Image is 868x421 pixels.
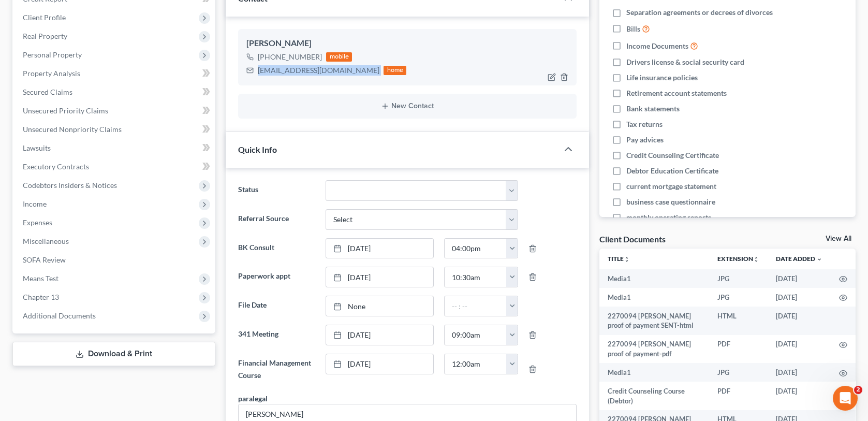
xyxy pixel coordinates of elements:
td: JPG [709,363,768,382]
i: unfold_more [753,256,759,263]
label: Financial Management Course [233,354,320,385]
i: unfold_more [624,256,630,263]
td: PDF [709,335,768,364]
a: Unsecured Nonpriority Claims [14,120,215,139]
span: Miscellaneous [23,237,69,245]
a: None [326,296,433,316]
span: business case questionnaire [626,197,715,207]
a: View All [826,235,851,242]
span: current mortgage statement [626,181,716,192]
a: Unsecured Priority Claims [14,101,215,120]
i: expand_more [816,256,822,263]
span: Lawsuits [23,143,51,152]
td: PDF [709,382,768,410]
a: Property Analysis [14,64,215,83]
input: -- : -- [445,325,507,345]
span: Real Property [23,32,67,40]
div: [EMAIL_ADDRESS][DOMAIN_NAME] [258,65,379,76]
label: BK Consult [233,238,320,259]
span: Bills [626,24,640,34]
span: SOFA Review [23,255,66,264]
span: Bank statements [626,104,680,114]
span: Pay advices [626,135,664,145]
a: Date Added expand_more [776,255,822,263]
td: [DATE] [768,288,831,307]
span: Income Documents [626,41,688,51]
a: Extensionunfold_more [717,255,759,263]
td: HTML [709,307,768,335]
span: Property Analysis [23,69,80,78]
td: 2270094 [PERSON_NAME] proof of payment SENT-html [599,307,709,335]
div: [PERSON_NAME] [246,37,568,50]
span: Chapter 13 [23,293,59,301]
a: Executory Contracts [14,157,215,176]
span: Tax returns [626,119,663,129]
span: Retirement account statements [626,88,727,98]
span: Personal Property [23,50,82,59]
input: -- : -- [445,354,507,374]
label: Referral Source [233,209,320,230]
span: 2 [854,386,862,394]
div: Client Documents [599,234,666,244]
input: -- : -- [445,267,507,287]
span: monthly operating reports [626,212,711,223]
td: Media1 [599,363,709,382]
iframe: Intercom live chat [833,386,858,411]
td: 2270094 [PERSON_NAME] proof of payment-pdf [599,335,709,364]
label: File Date [233,296,320,316]
td: Credit Counseling Course (Debtor) [599,382,709,410]
span: Client Profile [23,13,66,22]
td: JPG [709,288,768,307]
span: Separation agreements or decrees of divorces [626,7,773,18]
span: Secured Claims [23,88,72,96]
span: Executory Contracts [23,162,89,171]
a: [DATE] [326,354,433,374]
a: Lawsuits [14,139,215,157]
span: Credit Counseling Certificate [626,150,719,161]
span: Quick Info [238,144,277,154]
td: Media1 [599,288,709,307]
a: SOFA Review [14,251,215,269]
td: JPG [709,269,768,288]
td: [DATE] [768,363,831,382]
button: New Contact [246,102,568,110]
a: Titleunfold_more [608,255,630,263]
input: -- : -- [445,296,507,316]
td: [DATE] [768,382,831,410]
a: [DATE] [326,239,433,258]
a: [DATE] [326,325,433,345]
div: paralegal [238,393,268,404]
span: Unsecured Priority Claims [23,106,108,115]
div: [PHONE_NUMBER] [258,52,322,62]
div: home [384,66,406,75]
span: Codebtors Insiders & Notices [23,181,117,190]
a: Download & Print [12,342,215,366]
div: mobile [326,52,352,62]
td: [DATE] [768,269,831,288]
a: [DATE] [326,267,433,287]
span: Expenses [23,218,52,227]
td: [DATE] [768,335,831,364]
span: Debtor Education Certificate [626,166,718,176]
span: Means Test [23,274,58,283]
label: 341 Meeting [233,325,320,345]
td: Media1 [599,269,709,288]
a: Secured Claims [14,83,215,101]
input: -- : -- [445,239,507,258]
span: Unsecured Nonpriority Claims [23,125,122,134]
td: [DATE] [768,307,831,335]
span: Additional Documents [23,311,96,320]
span: Income [23,199,47,208]
span: Drivers license & social security card [626,57,744,67]
label: Status [233,180,320,201]
span: Life insurance policies [626,72,698,83]
label: Paperwork appt [233,267,320,287]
